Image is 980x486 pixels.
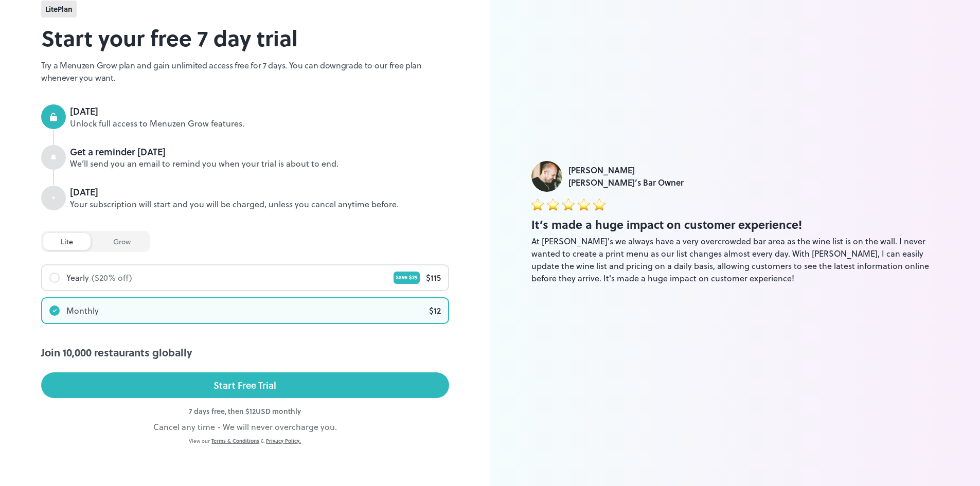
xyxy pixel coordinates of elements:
div: Start Free Trial [213,377,276,393]
div: [PERSON_NAME]’s Bar Owner [568,176,684,189]
a: Privacy Policy. [266,437,301,444]
div: It’s made a huge impact on customer experience! [531,216,939,233]
div: Join 10,000 restaurants globally [41,345,449,360]
img: star [562,198,575,210]
div: [PERSON_NAME] [568,164,684,176]
div: We’ll send you an email to remind you when your trial is about to end. [70,158,449,170]
div: Your subscription will start and you will be charged, unless you cancel anytime before. [70,199,449,210]
span: lite Plan [45,4,73,14]
div: $ 12 [429,304,441,317]
div: At [PERSON_NAME]'s we always have a very overcrowded bar area as the wine list is on the wall. I ... [531,235,939,284]
div: Unlock full access to Menuzen Grow features. [70,118,449,130]
div: 7 days free, then $ 12 USD monthly [41,406,449,417]
div: ($ 20 % off) [92,272,132,284]
a: Terms & Conditions [211,437,259,444]
img: star [578,198,590,210]
img: star [547,198,559,210]
img: star [531,198,544,210]
div: Cancel any time - We will never overcharge you. [41,421,449,433]
div: Yearly [66,272,89,284]
div: [DATE] [70,185,449,199]
p: Try a Menuzen Grow plan and gain unlimited access free for 7 days. You can downgrade to our free ... [41,59,449,84]
div: Get a reminder [DATE] [70,145,449,158]
h2: Start your free 7 day trial [41,22,449,54]
div: grow [96,233,148,250]
img: Luke Foyle [531,161,562,192]
button: Start Free Trial [41,372,449,398]
div: View our & [41,437,449,445]
div: lite [43,233,91,250]
img: star [593,198,605,210]
div: Save $ 29 [394,272,420,284]
div: $ 115 [426,272,441,284]
div: Monthly [66,304,99,317]
div: [DATE] [70,104,449,118]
